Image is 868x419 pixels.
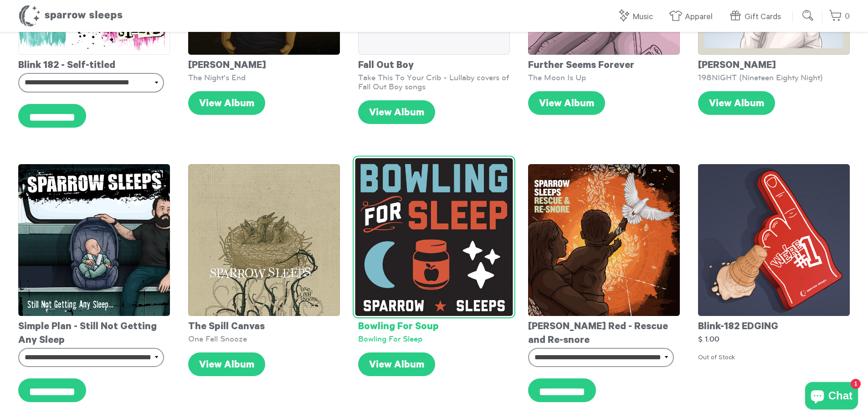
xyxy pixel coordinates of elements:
[188,334,340,343] div: One Fell Snooze
[698,316,850,334] div: Blink-182 EDGING
[358,352,435,376] a: View Album
[698,55,850,73] div: [PERSON_NAME]
[698,335,719,343] strong: $ 1.00
[18,5,123,27] h1: Sparrow Sleeps
[802,382,861,412] inbox-online-store-chat: Shopify online store chat
[188,55,340,73] div: [PERSON_NAME]
[698,91,775,115] a: View Album
[528,73,680,82] div: The Moon Is Up
[528,316,680,348] div: [PERSON_NAME] Red - Rescue and Re-snore
[617,7,657,27] a: Music
[188,91,265,115] a: View Album
[829,7,850,26] a: 0
[799,6,817,25] input: Submit
[18,164,170,316] img: SimplePlan-StillNotGettingAnySleep-Cover_grande.png
[698,73,850,82] div: 198NIGHT (Nineteen Eighty Night)
[358,73,510,91] div: Take This To Your Crib - Lullaby covers of Fall Out Boy songs
[18,316,170,348] div: Simple Plan - Still Not Getting Any Sleep
[188,164,340,316] img: TheSpillCanvas-OneFellSnooze-Cover_grande.png
[355,158,513,316] img: BowlingForSoup-BowlingForSleep-Cover_grande.jpg
[528,55,680,73] div: Further Seems Forever
[188,352,265,376] a: View Album
[669,7,717,27] a: Apparel
[188,73,340,82] div: The Night's End
[698,164,850,316] img: Blink-182-Edging_grande.png
[358,316,510,334] div: Bowling For Soup
[729,7,786,27] a: Gift Cards
[698,353,850,363] div: Out of Stock
[18,55,170,73] div: Blink 182 - Self-titled
[358,334,510,343] div: Bowling For Sleep
[528,91,605,115] a: View Album
[358,55,510,73] div: Fall Out Boy
[358,100,435,124] a: View Album
[528,164,680,316] img: AugustBurnsRed-RescueandRe-snore-Cover_1_1_grande.jpg
[188,316,340,334] div: The Spill Canvas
